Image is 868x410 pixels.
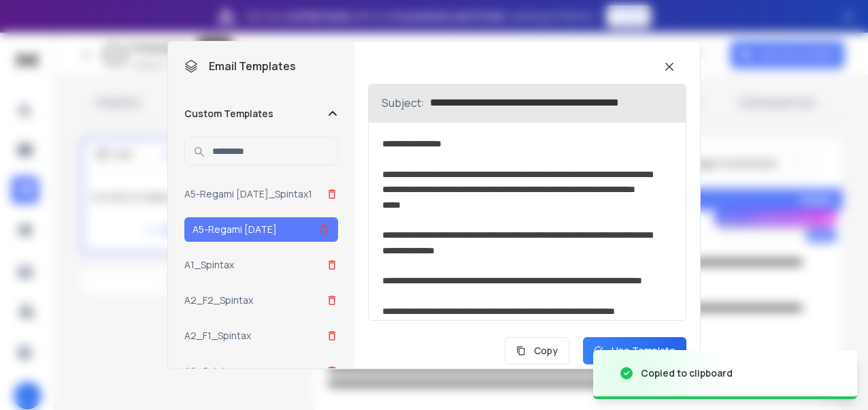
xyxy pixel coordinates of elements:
p: Subject: [382,95,424,111]
h3: A5-Regami [DATE]_Spintax1 [184,187,312,201]
h3: A1_Spintax [184,258,234,272]
h1: Email Templates [184,58,296,74]
div: Copied to clipboard [641,366,733,380]
h3: A2_F1_Spintax [184,329,251,343]
h2: Custom Templates [184,107,273,121]
h3: A5-Regami [DATE] [193,223,277,236]
button: Custom Templates [184,107,338,121]
h3: A2_Spintax [184,364,236,378]
button: Use Template [583,337,686,364]
button: Copy [505,337,569,364]
h3: A2_F2_Spintax [184,294,253,307]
